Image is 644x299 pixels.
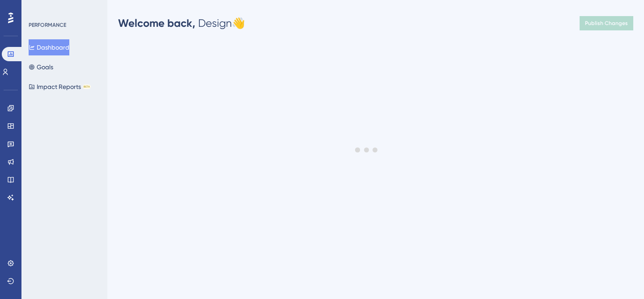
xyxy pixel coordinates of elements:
[118,16,245,30] div: Design 👋
[118,17,195,29] span: Welcome back,
[83,84,91,89] div: BETA
[29,59,53,75] button: Goals
[29,21,66,29] div: PERFORMANCE
[29,39,69,55] button: Dashboard
[580,16,633,30] button: Publish Changes
[585,20,628,27] span: Publish Changes
[29,79,91,95] button: Impact ReportsBETA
